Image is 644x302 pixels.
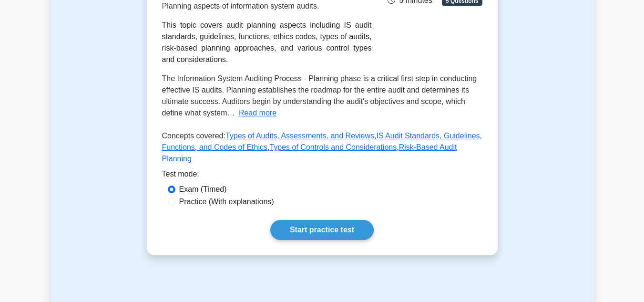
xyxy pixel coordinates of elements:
div: This topic covers audit planning aspects including IS audit standards, guidelines, functions, eth... [162,20,372,65]
button: Read more [239,107,276,119]
a: Start practice test [270,220,374,240]
p: Concepts covered: , , , [162,130,482,168]
label: Exam (Timed) [179,184,227,195]
div: Test mode: [162,168,482,184]
label: Practice (With explanations) [179,196,274,208]
p: Planning aspects of information system audits. [162,0,372,12]
a: Risk-Based Audit Planning [162,143,457,163]
a: Types of Audits, Assessments, and Reviews [225,132,374,140]
a: Types of Controls and Considerations [269,143,397,151]
span: The Information System Auditing Process - Planning phase is a critical first step in conducting e... [162,74,477,117]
